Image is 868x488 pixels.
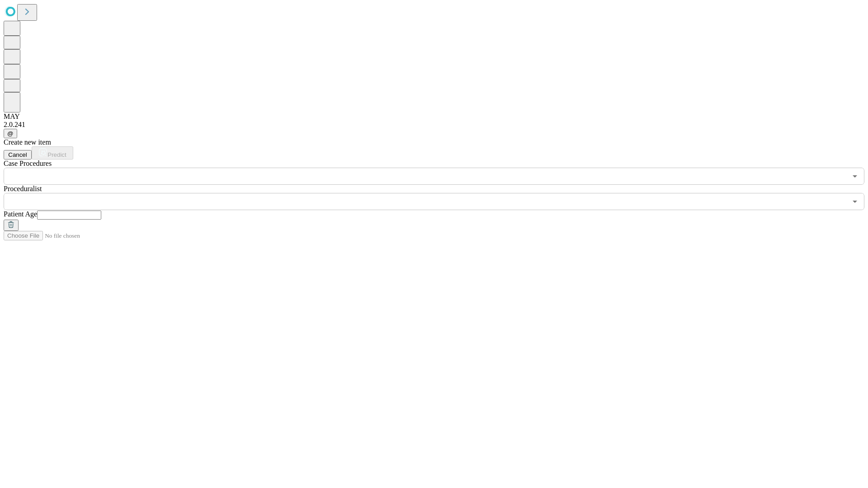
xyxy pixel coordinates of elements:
[8,151,27,158] span: Cancel
[4,121,864,129] div: 2.0.241
[849,195,861,208] button: Open
[32,146,73,160] button: Predict
[4,150,32,160] button: Cancel
[4,185,42,192] span: Proceduralist
[7,130,14,137] span: @
[849,170,861,183] button: Open
[4,210,37,218] span: Patient Age
[4,113,864,121] div: MAY
[47,151,66,158] span: Predict
[4,138,51,146] span: Create new item
[4,160,52,167] span: Scheduled Procedure
[4,129,17,138] button: @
